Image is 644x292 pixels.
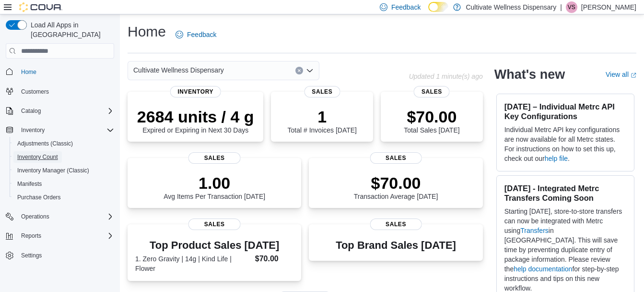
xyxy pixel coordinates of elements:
[13,138,114,149] span: Adjustments (Classic)
[10,137,118,150] button: Adjustments (Classic)
[13,165,93,176] a: Inventory Manager (Classic)
[404,107,459,134] div: Total Sales [DATE]
[17,105,45,117] button: Catalog
[2,123,118,137] button: Inventory
[17,66,40,78] a: Home
[17,85,114,97] span: Customers
[304,86,340,97] span: Sales
[13,192,65,203] a: Purchase Orders
[13,151,114,163] span: Inventory Count
[17,230,45,242] button: Reports
[13,151,62,163] a: Inventory Count
[466,1,556,13] p: Cultivate Wellness Dispensary
[172,25,220,44] a: Feedback
[17,250,46,261] a: Settings
[17,167,89,174] span: Inventory Manager (Classic)
[21,126,45,134] span: Inventory
[17,249,114,261] span: Settings
[17,124,114,136] span: Inventory
[2,210,118,223] button: Operations
[295,67,303,74] button: Clear input
[27,20,114,39] span: Load All Apps in [GEOGRAPHIC_DATA]
[137,107,254,126] p: 2684 units / 4 g
[2,229,118,243] button: Reports
[17,211,53,222] button: Operations
[188,152,241,164] span: Sales
[414,86,450,97] span: Sales
[560,1,562,13] p: |
[370,152,422,164] span: Sales
[17,86,53,97] a: Customers
[164,173,265,200] div: Avg Items Per Transaction [DATE]
[10,191,118,204] button: Purchase Orders
[17,124,48,136] button: Inventory
[2,64,118,78] button: Home
[21,107,41,115] span: Catalog
[255,253,294,265] dd: $70.00
[13,138,77,149] a: Adjustments (Classic)
[581,1,636,13] p: [PERSON_NAME]
[409,73,483,80] p: Updated 1 minute(s) ago
[21,68,36,76] span: Home
[568,1,575,13] span: VS
[545,155,568,162] a: help file
[17,230,114,242] span: Reports
[354,173,438,193] p: $70.00
[520,227,549,234] a: Transfers
[21,252,42,259] span: Settings
[494,67,565,82] h2: What's new
[135,254,251,273] dt: 1. Zero Gravity | 14g | Kind Life | Flower
[631,73,636,78] svg: External link
[391,2,421,12] span: Feedback
[17,180,42,188] span: Manifests
[164,173,265,193] p: 1.00
[354,173,438,200] div: Transaction Average [DATE]
[170,86,221,97] span: Inventory
[17,105,114,117] span: Catalog
[13,178,46,190] a: Manifests
[19,2,62,12] img: Cova
[188,219,241,230] span: Sales
[17,140,73,147] span: Adjustments (Classic)
[428,2,448,12] input: Dark Mode
[17,194,61,201] span: Purchase Orders
[10,150,118,164] button: Inventory Count
[288,107,357,126] p: 1
[2,104,118,118] button: Catalog
[17,211,114,222] span: Operations
[2,248,118,262] button: Settings
[606,71,636,78] a: View allExternal link
[504,125,626,163] p: Individual Metrc API key configurations are now available for all Metrc states. For instructions ...
[135,240,293,251] h3: Top Product Sales [DATE]
[6,61,114,287] nav: Complex example
[21,213,49,220] span: Operations
[21,232,41,240] span: Reports
[128,22,166,41] h1: Home
[504,102,626,121] h3: [DATE] – Individual Metrc API Key Configurations
[2,85,118,98] button: Customers
[10,164,118,177] button: Inventory Manager (Classic)
[288,107,357,134] div: Total # Invoices [DATE]
[306,67,314,74] button: Open list of options
[13,192,114,203] span: Purchase Orders
[370,219,422,230] span: Sales
[13,178,114,190] span: Manifests
[504,183,626,203] h3: [DATE] - Integrated Metrc Transfers Coming Soon
[566,1,577,13] div: Victoria Sawin
[10,177,118,191] button: Manifests
[137,107,254,134] div: Expired or Expiring in Next 30 Days
[13,165,114,176] span: Inventory Manager (Classic)
[133,64,224,76] span: Cultivate Wellness Dispensary
[17,153,58,161] span: Inventory Count
[187,30,216,39] span: Feedback
[21,88,49,96] span: Customers
[514,265,572,273] a: help documentation
[17,65,114,77] span: Home
[404,107,459,126] p: $70.00
[336,240,456,251] h3: Top Brand Sales [DATE]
